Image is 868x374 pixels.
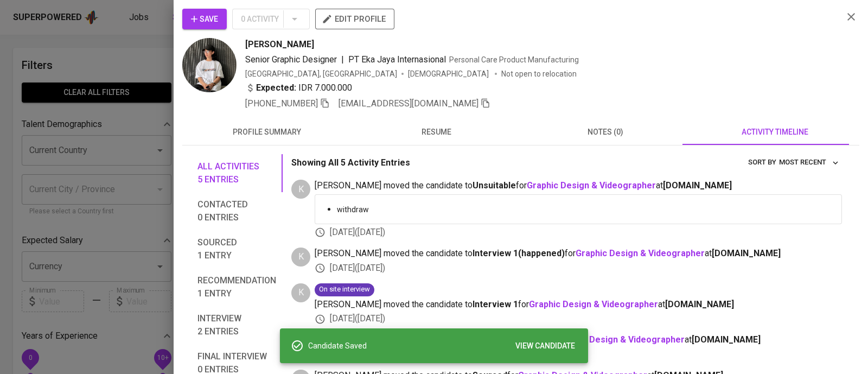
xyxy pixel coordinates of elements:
b: Expected: [256,81,296,94]
span: Senior Graphic Designer [245,54,337,65]
div: IDR 7.000.000 [245,81,352,94]
span: Contacted 0 entries [197,198,276,224]
button: sort by [776,154,842,171]
p: withdraw [337,204,833,215]
span: PT Eka Jaya Internasional [348,54,446,65]
div: [GEOGRAPHIC_DATA], [GEOGRAPHIC_DATA] [245,68,397,79]
span: All activities 5 entries [197,160,276,186]
div: K [291,180,310,199]
span: Personal Care Product Manufacturing [449,55,579,64]
span: Save [191,12,218,26]
a: edit profile [315,14,394,23]
span: [DOMAIN_NAME] [665,299,734,309]
div: K [291,283,310,302]
span: [DOMAIN_NAME] [712,248,781,258]
div: [DATE] ( [DATE] ) [315,226,842,239]
a: Graphic Design & Videographer [529,299,658,309]
span: [DOMAIN_NAME] [692,334,761,345]
a: Graphic Design & Videographer [576,248,705,258]
div: Candidate Saved [308,336,579,356]
p: Not open to relocation [501,68,577,79]
span: [PERSON_NAME] moved the candidate to for at [315,299,842,311]
span: [PERSON_NAME] moved the candidate to for at [315,248,842,260]
div: [DATE] ( [DATE] ) [315,262,842,275]
span: sort by [748,158,776,166]
a: Graphic Design & Videographer [556,334,685,345]
span: [PERSON_NAME] [245,38,314,51]
span: [PERSON_NAME] moved the candidate to for at [315,180,842,192]
span: [EMAIL_ADDRESS][DOMAIN_NAME] [339,98,478,109]
p: Showing All 5 Activity Entries [291,156,410,169]
span: On site interview [315,284,374,295]
b: Interview 1 [473,299,518,309]
span: edit profile [324,12,386,26]
div: K [291,248,310,267]
span: Interview 2 entries [197,312,276,338]
span: Most Recent [779,156,839,169]
span: profile summary [189,125,345,139]
span: [DEMOGRAPHIC_DATA] [408,68,490,79]
b: Unsuitable [473,180,516,191]
button: Save [182,9,227,29]
div: [DATE] ( [DATE] ) [315,313,842,325]
span: | [341,53,344,66]
img: bdf137a2adf00896ffdd0d7b08f83ba1.jpeg [182,38,237,92]
span: resume [358,125,514,139]
span: VIEW CANDIDATE [515,339,575,353]
span: notes (0) [527,125,684,139]
span: [DOMAIN_NAME] [663,180,732,191]
a: Graphic Design & Videographer [527,180,656,191]
button: edit profile [315,9,394,29]
span: Recommendation 1 entry [197,274,276,300]
span: [PHONE_NUMBER] [245,98,318,109]
b: Interview 1 ( happened ) [473,248,565,258]
span: Sourced 1 entry [197,236,276,262]
span: activity timeline [697,125,853,139]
